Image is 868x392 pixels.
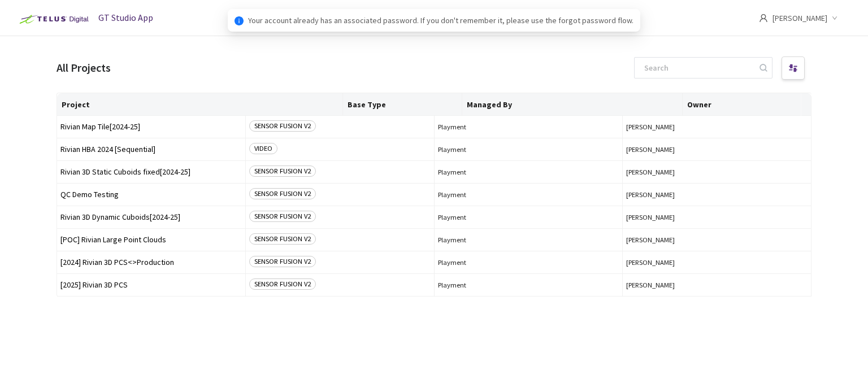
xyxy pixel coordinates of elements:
[683,93,801,116] th: Owner
[14,10,92,28] img: Telus
[249,233,316,245] span: SENSOR FUSION V2
[60,145,242,154] span: Rivian HBA 2024 [Sequential]
[249,278,316,290] span: SENSOR FUSION V2
[60,281,242,289] span: [2025] Rivian 3D PCS
[637,58,758,78] input: Search
[626,281,808,289] button: [PERSON_NAME]
[438,190,619,199] span: Playment
[249,188,316,199] span: SENSOR FUSION V2
[60,123,242,131] span: Rivian Map Tile[2024-25]
[438,145,619,154] span: Playment
[438,213,619,221] span: Playment
[60,236,242,244] span: [POC] Rivian Large Point Clouds
[832,15,837,21] span: down
[235,16,244,25] span: info-circle
[57,59,111,76] div: All Projects
[626,168,808,176] button: [PERSON_NAME]
[626,190,808,199] button: [PERSON_NAME]
[249,211,316,222] span: SENSOR FUSION V2
[626,213,808,221] button: [PERSON_NAME]
[462,93,683,116] th: Managed By
[60,213,242,221] span: Rivian 3D Dynamic Cuboids[2024-25]
[60,168,242,176] span: Rivian 3D Static Cuboids fixed[2024-25]
[438,281,619,289] span: Playment
[626,236,808,244] button: [PERSON_NAME]
[626,123,808,131] button: [PERSON_NAME]
[626,145,808,154] button: [PERSON_NAME]
[60,258,242,267] span: [2024] Rivian 3D PCS<>Production
[343,93,462,116] th: Base Type
[60,190,242,199] span: QC Demo Testing
[438,168,619,176] span: Playment
[98,12,153,23] span: GT Studio App
[249,165,316,177] span: SENSOR FUSION V2
[438,236,619,244] span: Playment
[248,14,633,27] span: Your account already has an associated password. If you don't remember it, please use the forgot ...
[249,143,277,154] span: VIDEO
[249,120,316,132] span: SENSOR FUSION V2
[438,123,619,131] span: Playment
[759,14,768,23] span: user
[57,93,343,116] th: Project
[626,258,808,267] button: [PERSON_NAME]
[438,258,619,267] span: Playment
[249,256,316,267] span: SENSOR FUSION V2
